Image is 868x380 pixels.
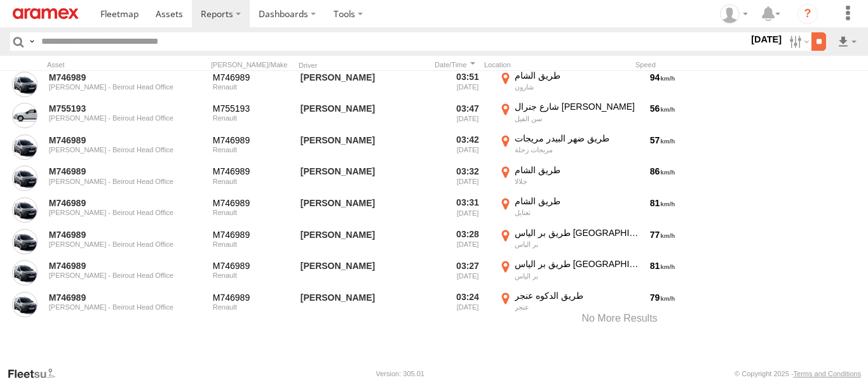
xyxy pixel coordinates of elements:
div: © Copyright 2025 - [735,370,861,377]
div: 03:32 [DATE] [444,164,492,193]
a: M746989 [49,166,204,177]
div: Nader Shouman [299,164,438,193]
div: Nader Shouman [299,227,438,256]
div: [PERSON_NAME]/Make [211,60,294,69]
div: طريق الدكوه عنجر [515,290,641,301]
label: Search Query [27,32,37,51]
div: طريق الشام [515,195,641,207]
div: [PERSON_NAME] - Beirout Head Office [49,178,204,185]
div: Renault [213,146,292,154]
div: Renault [213,178,292,185]
div: Nader Shouman [299,290,438,319]
div: طريق الشام [515,164,641,176]
label: Click to View Current Location [497,164,643,193]
div: طريق ضهر البيدر مريجات [515,133,641,144]
div: تعنايل [515,208,641,217]
div: M746989 [213,166,292,177]
div: Renault [213,83,292,91]
div: [PERSON_NAME] - Beirout Head Office [49,303,204,311]
div: 03:51 [DATE] [444,70,492,99]
div: M746989 [213,72,292,83]
div: M746989 [213,292,292,303]
div: [PERSON_NAME] - Beirout Head Office [49,240,204,248]
div: Renault [213,209,292,216]
label: Click to View Current Location [497,70,643,99]
label: Search Filter Options [784,32,811,51]
div: Nader Shouman [299,70,438,99]
div: [PERSON_NAME] - Beirout Head Office [49,83,204,91]
label: Export results as... [836,32,858,51]
div: Version: 305.01 [376,370,424,377]
div: بر الياس [515,272,641,280]
div: Renault [213,114,292,122]
div: 03:27 [DATE] [444,258,492,287]
div: طريق الشام [515,70,641,81]
div: 03:24 [DATE] [444,290,492,319]
div: شارون [515,82,641,91]
label: Click to View Current Location [497,133,643,162]
div: Renault [213,272,292,279]
img: aramex-logo.svg [13,8,79,19]
div: Asset [47,60,206,69]
div: مريجات زحلة [515,145,641,154]
div: طريق بر الياس [GEOGRAPHIC_DATA] [515,258,641,270]
div: [PERSON_NAME] - Beirout Head Office [49,209,204,216]
i: ? [797,4,818,24]
div: M746989 [213,134,292,146]
div: M746989 [213,229,292,240]
label: Click to View Current Location [497,101,643,130]
div: Nader Shouman [299,258,438,287]
div: [PERSON_NAME] - Beirout Head Office [49,146,204,154]
div: M746989 [213,260,292,272]
a: M746989 [49,260,204,272]
label: Click to View Current Location [497,195,643,225]
a: M755193 [49,103,204,114]
div: بر الياس [515,240,641,249]
label: Click to View Current Location [497,227,643,256]
div: سن الفيل [515,114,641,123]
div: شارع جنرال [PERSON_NAME] [515,101,641,112]
div: جلالا [515,177,641,186]
label: Click to View Current Location [497,258,643,287]
div: [PERSON_NAME] - Beirout Head Office [49,114,204,122]
div: M746989 [213,197,292,209]
div: M755193 [213,103,292,114]
div: 03:47 [DATE] [444,101,492,130]
div: 03:28 [DATE] [444,227,492,256]
a: M746989 [49,197,204,209]
div: Nader Shouman [299,195,438,225]
div: Click to Sort [431,60,479,69]
div: Ali Kaawar [299,101,438,130]
label: Click to View Current Location [497,290,643,319]
div: Mazen Siblini [715,4,752,23]
div: عنجر [515,303,641,311]
div: Nader Shouman [299,133,438,162]
a: M746989 [49,134,204,146]
div: Driver [299,63,426,69]
div: Location [484,60,630,69]
a: M746989 [49,229,204,240]
div: [PERSON_NAME] - Beirout Head Office [49,272,204,279]
a: M746989 [49,72,204,83]
div: 03:31 [DATE] [444,195,492,225]
div: 03:42 [DATE] [444,133,492,162]
div: طريق بر الياس [GEOGRAPHIC_DATA] [515,227,641,239]
div: Renault [213,303,292,311]
label: [DATE] [749,32,784,46]
a: Visit our Website [7,367,65,380]
a: M746989 [49,292,204,303]
div: Renault [213,240,292,248]
a: Terms and Conditions [794,370,861,377]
